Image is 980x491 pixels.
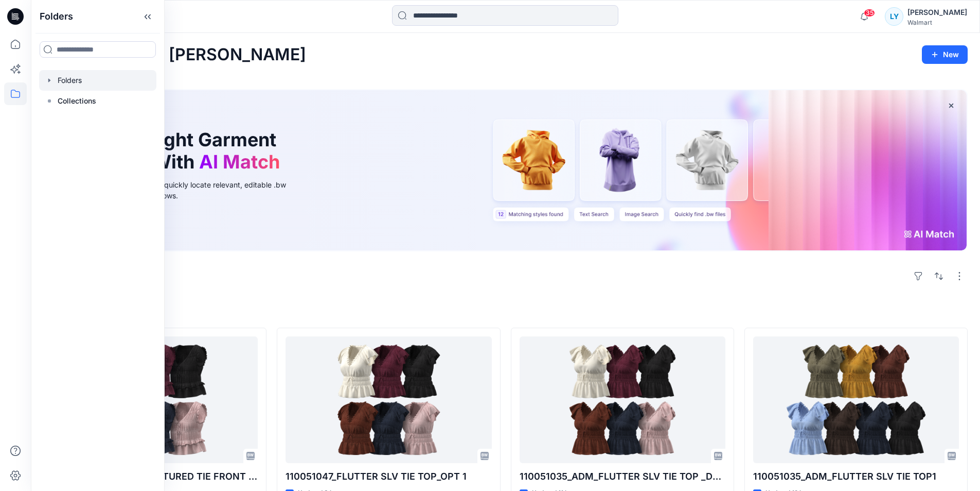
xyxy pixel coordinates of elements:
[43,45,306,64] h2: Welcome back, [PERSON_NAME]
[520,336,725,464] a: 110051035_ADM_FLUTTER SLV TIE TOP _DOUBLE V NECK
[69,179,300,201] div: Use text or image search to quickly locate relevant, editable .bw files for faster design workflows.
[885,7,903,26] div: LY
[753,336,959,464] a: 110051035_ADM_FLUTTER SLV TIE TOP1
[199,150,280,173] span: AI Match
[520,469,725,484] p: 110051035_ADM_FLUTTER SLV TIE TOP _DOUBLE V NECK
[922,45,968,64] button: New
[864,9,875,17] span: 35
[753,469,959,484] p: 110051035_ADM_FLUTTER SLV TIE TOP1
[43,305,968,317] h4: Styles
[286,469,491,484] p: 110051047_FLUTTER SLV TIE TOP_OPT 1
[907,6,967,19] div: [PERSON_NAME]
[58,95,96,107] p: Collections
[69,129,285,173] h1: Find the Right Garment Instantly With
[286,336,491,464] a: 110051047_FLUTTER SLV TIE TOP_OPT 1
[907,19,967,26] div: Walmart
